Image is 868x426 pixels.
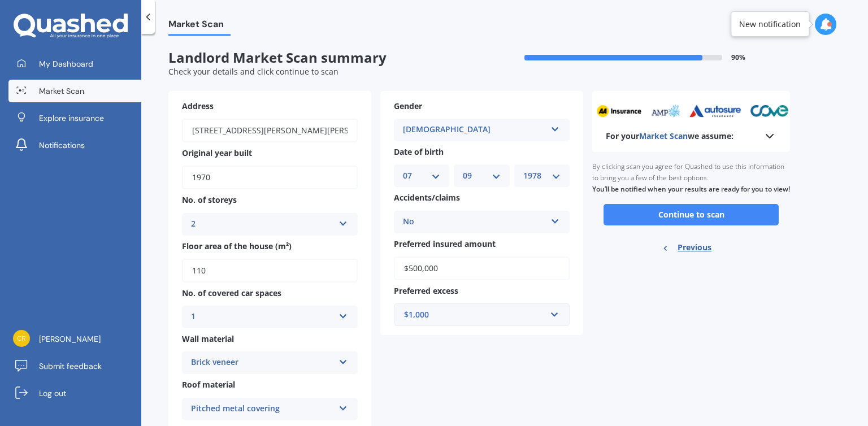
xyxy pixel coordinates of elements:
[404,308,546,321] div: $1,000
[191,310,334,324] div: 1
[191,218,334,231] div: 2
[739,19,801,30] div: New notification
[592,184,790,194] b: You’ll be notified when your results are ready for you to view!
[39,112,104,124] span: Explore insurance
[606,131,734,142] b: For your we assume:
[182,380,235,390] span: Roof material
[182,288,281,298] span: No. of covered car spaces
[650,105,681,118] img: amp_sm.png
[182,147,252,158] span: Original year built
[8,80,141,102] a: Market Scan
[39,388,66,399] span: Log out
[8,107,141,129] a: Explore insurance
[394,193,460,203] span: Accidents/claims
[8,328,141,350] a: [PERSON_NAME]
[39,140,85,151] span: Notifications
[394,285,458,296] span: Preferred excess
[191,402,334,416] div: Pitched metal covering
[8,53,141,75] a: My Dashboard
[182,101,214,111] span: Address
[604,204,779,225] button: Continue to scan
[596,105,641,118] img: aa_sm.webp
[182,333,234,344] span: Wall material
[168,50,479,66] span: Landlord Market Scan summary
[639,131,688,141] span: Market Scan
[394,238,496,249] span: Preferred insured amount
[403,215,546,229] div: No
[394,146,444,157] span: Date of birth
[39,360,102,372] span: Submit feedback
[8,134,141,157] a: Notifications
[39,58,93,69] span: My Dashboard
[678,239,711,256] span: Previous
[750,105,789,118] img: cove_sm.webp
[13,330,30,347] img: 74502827aed9a9863463e3a6b28cc560
[592,152,790,204] div: By clicking scan you agree for Quashed to use this information to bring you a few of the best opt...
[403,123,546,137] div: [DEMOGRAPHIC_DATA]
[39,333,101,345] span: [PERSON_NAME]
[8,355,141,377] a: Submit feedback
[689,105,741,118] img: autosure_sm.webp
[191,356,334,370] div: Brick veneer
[8,382,141,405] a: Log out
[182,241,292,251] span: Floor area of the house (m²)
[39,85,84,97] span: Market Scan
[182,195,237,206] span: No. of storeys
[168,66,338,77] span: Check your details and click continue to scan
[182,259,358,282] input: Enter floor area
[394,101,422,111] span: Gender
[168,19,231,34] span: Market Scan
[731,54,745,62] span: 90 %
